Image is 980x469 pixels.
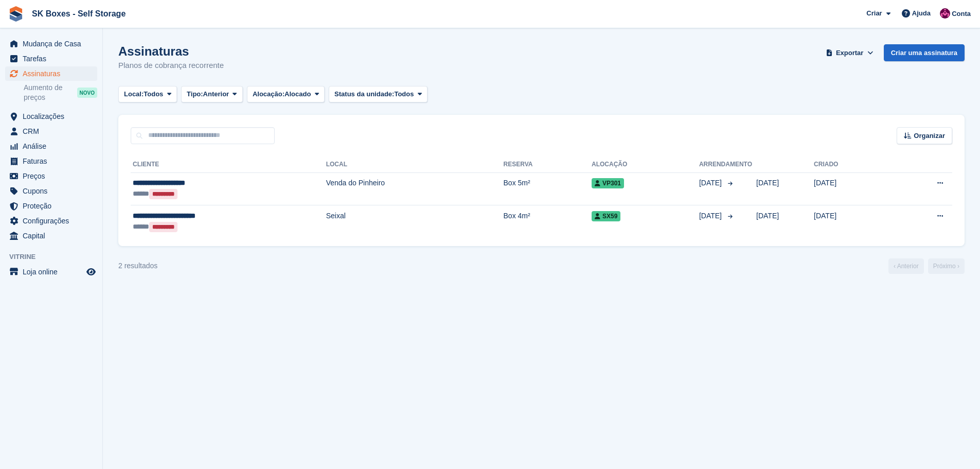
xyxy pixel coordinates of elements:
a: Próximo [928,258,965,274]
button: Tipo: Anterior [181,86,243,103]
span: Localizações [23,109,84,124]
span: VP301 [592,178,624,188]
span: Proteção [23,199,84,213]
span: Exportar [836,48,863,58]
a: menu [5,154,97,168]
span: Assinaturas [23,66,84,81]
span: Conta [952,9,971,19]
a: menu [5,199,97,213]
a: Anterior [888,258,924,274]
a: Aumento de preços NOVO [24,82,97,103]
span: Aumento de preços [24,83,77,102]
span: [DATE] [756,212,779,220]
span: Criar [866,8,882,19]
span: Alocado [284,89,311,99]
a: menu [5,184,97,198]
a: menu [5,139,97,153]
span: Faturas [23,154,84,168]
span: [DATE] [699,211,724,221]
span: Tarefas [23,51,84,66]
a: SK Boxes - Self Storage [28,5,130,22]
th: Arrendamento [699,157,752,173]
button: Exportar [824,44,876,61]
span: CRM [23,124,84,138]
a: menu [5,265,97,279]
nav: Page [886,258,967,274]
h1: Assinaturas [118,44,224,58]
span: Alocação: [253,89,284,99]
th: Local [326,157,504,173]
span: Todos [144,89,163,99]
th: Reserva [504,157,592,173]
span: Tipo: [187,89,203,99]
span: Vitrine [9,252,102,262]
div: NOVO [77,88,97,98]
span: Cupons [23,184,84,198]
img: stora-icon-8386f47178a22dfd0bd8f6a31ec36ba5ce8667c1dd55bd0f319d3a0aa187defe.svg [8,6,24,22]
a: menu [5,66,97,81]
span: Anterior [203,89,229,99]
span: Organizar [914,131,945,141]
a: Criar uma assinatura [884,44,965,61]
span: SX59 [592,211,620,221]
a: menu [5,51,97,66]
div: 2 resultados [118,260,157,271]
a: menu [5,214,97,228]
th: Cliente [131,157,326,173]
span: Ajuda [912,8,931,19]
td: Box 5m² [504,172,592,205]
span: Todos [394,89,414,99]
img: Joana Alegria [940,8,950,19]
span: Local: [124,89,144,99]
th: Criado [814,157,887,173]
span: [DATE] [756,179,779,187]
td: Venda do Pinheiro [326,172,504,205]
a: Loja de pré-visualização [85,266,97,278]
a: menu [5,109,97,124]
td: Seixal [326,205,504,238]
p: Planos de cobrança recorrente [118,60,224,72]
span: Capital [23,229,84,243]
th: Alocação [592,157,699,173]
a: menu [5,229,97,243]
span: Loja online [23,265,84,279]
button: Local: Todos [118,86,177,103]
span: Status da unidade: [334,89,394,99]
td: Box 4m² [504,205,592,238]
a: menu [5,37,97,51]
span: Análise [23,139,84,153]
span: Mudança de Casa [23,37,84,51]
span: Configurações [23,214,84,228]
td: [DATE] [814,172,887,205]
button: Alocação: Alocado [247,86,325,103]
a: menu [5,169,97,183]
span: [DATE] [699,178,724,188]
button: Status da unidade: Todos [329,86,427,103]
span: Preços [23,169,84,183]
td: [DATE] [814,205,887,238]
a: menu [5,124,97,138]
